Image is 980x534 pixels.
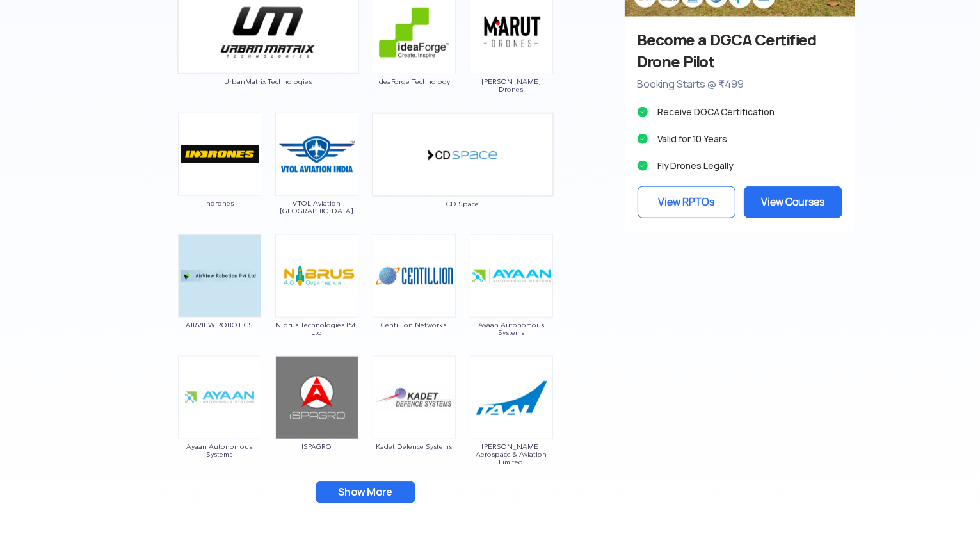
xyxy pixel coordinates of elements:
[638,76,842,93] p: Booking Starts @ ₹499
[372,200,554,207] span: CD Space
[275,148,359,214] a: VTOL Aviation [GEOGRAPHIC_DATA]
[638,157,842,175] li: Fly Drones Legally
[178,234,261,318] img: img_airview.png
[470,356,553,439] img: ic_tanejaaerospace.png
[638,103,842,121] li: Receive DGCA Certification
[316,481,415,503] button: Show More
[372,77,456,85] span: IdeaForge Technology
[744,186,842,218] a: View Courses
[177,199,262,207] span: Indrones
[177,148,262,207] a: Indrones
[177,442,262,458] span: Ayaan Autonomous Systems
[177,391,262,458] a: Ayaan Autonomous Systems
[638,29,842,73] h3: Become a DGCA Certified Drone Pilot
[469,391,554,465] a: [PERSON_NAME] Aerospace & Aviation Limited
[469,77,554,93] span: [PERSON_NAME] Drones
[469,321,554,336] span: Ayaan Autonomous Systems
[275,321,359,336] span: Nibrus Technologies Pvt. Ltd
[372,270,456,328] a: Centillion Networks
[372,148,554,207] a: CD Space
[372,391,456,450] a: Kadet Defence Systems
[638,186,736,218] a: View RPTOs
[470,234,553,318] img: ic_ayaan.png
[275,199,359,214] span: VTOL Aviation [GEOGRAPHIC_DATA]
[469,442,554,465] span: [PERSON_NAME] Aerospace & Aviation Limited
[373,234,456,318] img: ic_centillion.png
[275,234,358,318] img: ic_nibrus.png
[372,113,554,197] img: ic_cdspace_double.png
[372,442,456,450] span: Kadet Defence Systems
[177,77,359,85] span: UrbanMatrix Technologies
[275,442,359,450] span: ISPAGRO
[469,270,554,336] a: Ayaan Autonomous Systems
[177,270,262,328] a: AIRVIEW ROBOTICS
[372,321,456,328] span: Centillion Networks
[275,270,359,336] a: Nibrus Technologies Pvt. Ltd
[177,26,359,86] a: UrbanMatrix Technologies
[638,130,842,148] li: Valid for 10 Years
[275,113,358,196] img: ic_vtolaviation.png
[372,26,456,85] a: IdeaForge Technology
[275,356,358,439] img: ic_ispagro.png
[177,321,262,328] span: AIRVIEW ROBOTICS
[373,356,456,439] img: ic_kadet.png
[178,113,261,196] img: ic_indrones.png
[178,356,261,439] img: img_ayaan.png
